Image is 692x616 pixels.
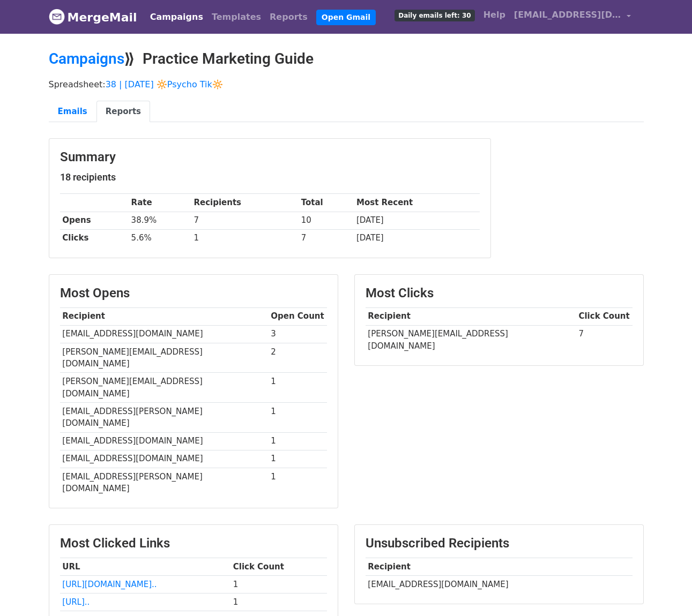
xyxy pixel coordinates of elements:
[129,212,191,229] td: 38.9%
[60,402,269,432] td: [EMAIL_ADDRESS][PERSON_NAME][DOMAIN_NAME]
[60,212,129,229] th: Opens
[366,576,633,594] td: [EMAIL_ADDRESS][DOMAIN_NAME]
[49,9,65,25] img: MergeMail logo
[514,9,621,21] span: [EMAIL_ADDRESS][DOMAIN_NAME]
[60,468,269,497] td: [EMAIL_ADDRESS][PERSON_NAME][DOMAIN_NAME]
[265,6,312,28] a: Reports
[366,286,633,301] h3: Most Clicks
[366,325,576,355] td: [PERSON_NAME][EMAIL_ADDRESS][DOMAIN_NAME]
[60,450,269,468] td: [EMAIL_ADDRESS][DOMAIN_NAME]
[366,536,633,551] h3: Unsubscribed Recipients
[390,4,479,26] a: Daily emails left: 30
[269,402,327,432] td: 1
[60,171,480,183] h5: 18 recipients
[96,101,150,123] a: Reports
[354,229,479,247] td: [DATE]
[576,307,633,325] th: Click Count
[299,212,354,229] td: 10
[60,373,269,403] td: [PERSON_NAME][EMAIL_ADDRESS][DOMAIN_NAME]
[354,194,479,212] th: Most Recent
[576,325,633,355] td: 7
[366,558,633,576] th: Recipient
[269,325,327,343] td: 3
[316,10,376,25] a: Open Gmail
[146,6,207,28] a: Campaigns
[49,101,96,123] a: Emails
[60,432,269,450] td: [EMAIL_ADDRESS][DOMAIN_NAME]
[191,212,299,229] td: 7
[106,79,223,89] a: 38 | [DATE] 🔆Psycho Tik🔆
[366,307,576,325] th: Recipient
[49,79,644,90] p: Spreadsheet:
[269,468,327,497] td: 1
[269,432,327,450] td: 1
[269,373,327,403] td: 1
[299,194,354,212] th: Total
[60,343,269,373] td: [PERSON_NAME][EMAIL_ADDRESS][DOMAIN_NAME]
[191,194,299,212] th: Recipients
[49,6,137,28] a: MergeMail
[395,10,474,21] span: Daily emails left: 30
[129,229,191,247] td: 5.6%
[60,307,269,325] th: Recipient
[269,343,327,373] td: 2
[60,229,129,247] th: Clicks
[60,536,327,551] h3: Most Clicked Links
[299,229,354,247] td: 7
[269,450,327,468] td: 1
[510,4,635,29] a: [EMAIL_ADDRESS][DOMAIN_NAME]
[60,558,230,576] th: URL
[269,307,327,325] th: Open Count
[62,580,157,589] a: [URL][DOMAIN_NAME]..
[49,50,124,67] a: Campaigns
[230,576,327,594] td: 1
[230,594,327,611] td: 1
[207,6,265,28] a: Templates
[60,325,269,343] td: [EMAIL_ADDRESS][DOMAIN_NAME]
[62,597,90,607] a: [URL]..
[479,4,510,26] a: Help
[354,212,479,229] td: [DATE]
[49,50,644,68] h2: ⟫ Practice Marketing Guide
[129,194,191,212] th: Rate
[230,558,327,576] th: Click Count
[191,229,299,247] td: 1
[60,149,480,165] h3: Summary
[60,286,327,301] h3: Most Opens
